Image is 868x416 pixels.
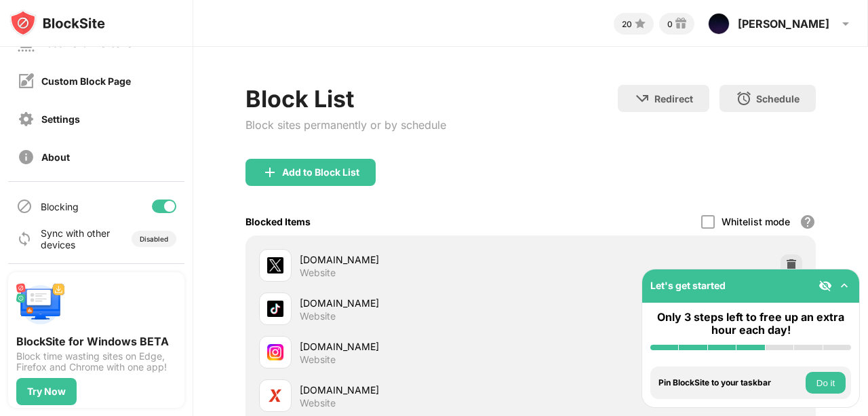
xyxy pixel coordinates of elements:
[837,279,851,292] img: omni-setup-toggle.svg
[245,216,311,227] div: Blocked Items
[267,344,283,360] img: favicons
[18,149,35,166] img: about-off.svg
[16,335,176,348] div: BlockSite for Windows BETA
[756,93,800,105] div: Schedule
[622,19,632,29] div: 20
[140,235,168,243] div: Disabled
[16,280,65,329] img: push-desktop.svg
[16,198,33,214] img: blocking-icon.svg
[818,279,832,292] img: eye-not-visible.svg
[300,383,531,397] div: [DOMAIN_NAME]
[300,310,336,322] div: Website
[41,201,79,212] div: Blocking
[300,354,336,366] div: Website
[282,167,359,178] div: Add to Block List
[708,13,730,35] img: ACg8ocJ6SkL9Op1RNhBpEP6u1uHttbOGx6mMxVOLVpfdIZuUi29IuOqP=s96-c
[300,296,531,310] div: [DOMAIN_NAME]
[300,397,336,409] div: Website
[41,75,131,87] div: Custom Block Page
[245,118,446,132] div: Block sites permanently or by schedule
[738,17,829,31] div: [PERSON_NAME]
[41,227,111,250] div: Sync with other devices
[806,372,846,394] button: Do it
[300,267,336,279] div: Website
[654,93,693,105] div: Redirect
[9,10,105,37] img: logo-blocksite.svg
[267,387,283,404] img: favicons
[722,216,790,227] div: Whitelist mode
[632,16,648,32] img: points-small.svg
[27,386,66,397] div: Try Now
[650,311,851,337] div: Only 3 steps left to free up an extra hour each day!
[267,257,283,273] img: favicons
[673,16,689,32] img: reward-small.svg
[650,280,726,291] div: Let's get started
[300,252,531,267] div: [DOMAIN_NAME]
[245,85,446,113] div: Block List
[18,73,35,90] img: customize-block-page-off.svg
[16,231,33,247] img: sync-icon.svg
[41,151,70,163] div: About
[658,378,802,387] div: Pin BlockSite to your taskbar
[41,113,80,125] div: Settings
[18,111,35,128] img: settings-off.svg
[267,301,283,317] img: favicons
[667,19,673,29] div: 0
[300,339,531,354] div: [DOMAIN_NAME]
[16,351,176,373] div: Block time wasting sites on Edge, Firefox and Chrome with one app!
